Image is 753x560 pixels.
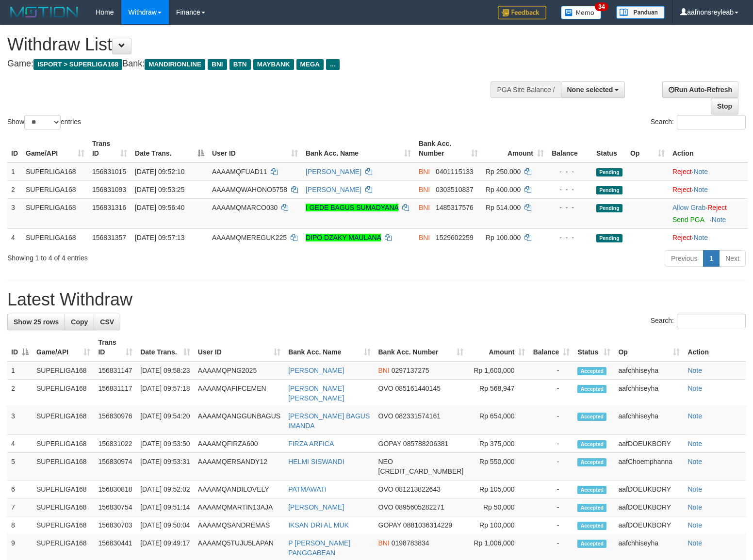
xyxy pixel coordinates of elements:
[707,204,727,211] a: Reject
[135,234,184,241] span: [DATE] 09:57:13
[467,435,529,453] td: Rp 375,000
[669,180,748,198] td: ·
[577,385,606,393] span: Accepted
[94,314,120,330] a: CSV
[614,516,684,534] td: aafDOEUKBORY
[529,453,573,480] td: -
[561,81,625,98] button: None selected
[688,503,702,511] a: Note
[7,407,33,435] td: 3
[92,234,126,241] span: 156831357
[22,198,88,228] td: SUPERLIGA168
[577,522,606,530] span: Accepted
[378,521,401,529] span: GOPAY
[212,186,287,193] span: AAAAMQWAHONO5758
[616,6,665,19] img: panduan.png
[136,453,194,480] td: [DATE] 09:53:31
[614,435,684,453] td: aafDOEUKBORY
[395,503,444,511] span: Copy 0895605282271 to clipboard
[529,516,573,534] td: -
[419,234,430,241] span: BNI
[577,440,606,448] span: Accepted
[378,485,393,493] span: OVO
[688,367,702,374] a: Note
[595,2,608,11] span: 34
[229,59,251,70] span: BTN
[467,380,529,407] td: Rp 568,947
[688,412,702,420] a: Note
[194,453,284,480] td: AAAAMQERSANDY12
[614,453,684,480] td: aafChoemphanna
[596,204,622,212] span: Pending
[135,186,184,193] span: [DATE] 09:53:25
[561,6,602,19] img: Button%20Memo.svg
[688,440,702,448] a: Note
[306,168,361,176] a: [PERSON_NAME]
[136,407,194,435] td: [DATE] 09:54:20
[88,135,131,162] th: Trans ID: activate to sort column ascending
[491,81,560,98] div: PGA Site Balance /
[672,234,692,241] a: Reject
[662,81,738,98] a: Run Auto-Refresh
[7,198,22,228] td: 3
[392,539,429,547] span: Copy 0198783834 to clipboard
[7,334,33,361] th: ID: activate to sort column descending
[136,334,194,361] th: Date Trans.: activate to sort column ascending
[669,135,748,162] th: Action
[436,234,474,241] span: Copy 1529602259 to clipboard
[395,384,441,392] span: Copy 085161440145 to clipboard
[7,314,65,330] a: Show 25 rows
[378,440,401,448] span: GOPAY
[253,59,294,70] span: MAYBANK
[669,162,748,181] td: ·
[486,186,521,193] span: Rp 400.000
[677,314,746,328] input: Search:
[436,186,474,193] span: Copy 0303510837 to clipboard
[467,334,529,361] th: Amount: activate to sort column ascending
[7,115,81,129] label: Show entries
[529,334,573,361] th: Balance: activate to sort column ascending
[284,334,374,361] th: Bank Acc. Name: activate to sort column ascending
[65,314,94,330] a: Copy
[92,204,126,211] span: 156831316
[7,498,33,516] td: 7
[212,168,267,176] span: AAAAMQFUAD11
[22,180,88,198] td: SUPERLIGA168
[194,334,284,361] th: User ID: activate to sort column ascending
[208,59,227,70] span: BNI
[552,167,589,176] div: - - -
[529,480,573,498] td: -
[306,234,381,241] a: DIPO DZAKY MAULANA
[651,314,746,328] label: Search:
[22,135,88,162] th: Game/API: activate to sort column ascending
[92,168,126,176] span: 156831015
[194,480,284,498] td: AAAAMQANDILOVELY
[7,435,33,453] td: 4
[7,135,22,162] th: ID
[288,367,344,374] a: [PERSON_NAME]
[288,412,370,430] a: [PERSON_NAME] BAGUS IMANDA
[614,498,684,516] td: aafDOEUKBORY
[419,204,430,211] span: BNI
[7,180,22,198] td: 2
[33,334,94,361] th: Game/API: activate to sort column ascending
[711,98,738,114] a: Stop
[136,480,194,498] td: [DATE] 09:52:02
[688,384,702,392] a: Note
[194,435,284,453] td: AAAAMQFIRZA600
[378,458,393,465] span: NEO
[378,384,393,392] span: OVO
[33,453,94,480] td: SUPERLIGA168
[693,168,708,176] a: Note
[92,186,126,193] span: 156831093
[14,318,59,326] span: Show 25 rows
[596,186,622,194] span: Pending
[33,361,94,380] td: SUPERLIGA168
[529,407,573,435] td: -
[326,59,339,70] span: ...
[567,86,613,94] span: None selected
[614,480,684,498] td: aafDOEUKBORY
[145,59,205,70] span: MANDIRIONLINE
[136,516,194,534] td: [DATE] 09:50:04
[467,453,529,480] td: Rp 550,000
